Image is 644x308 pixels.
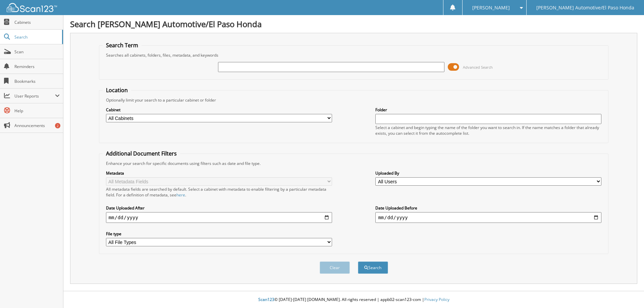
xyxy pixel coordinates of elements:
span: Search [14,34,59,40]
div: All metadata fields are searched by default. Select a cabinet with metadata to enable filtering b... [106,186,332,198]
span: User Reports [14,93,55,99]
span: [PERSON_NAME] Automotive/El Paso Honda [536,6,634,10]
legend: Location [103,86,131,94]
span: [PERSON_NAME] [472,6,510,10]
input: start [106,212,332,223]
div: Optionally limit your search to a particular cabinet or folder [103,97,605,103]
span: Scan [14,49,60,55]
span: Scan123 [258,297,274,302]
span: Advanced Search [463,65,493,70]
a: Privacy Policy [424,297,449,302]
img: scan123-logo-white.svg [7,3,57,12]
div: Select a cabinet and begin typing the name of the folder you want to search in. If the name match... [375,125,601,136]
span: Help [14,108,60,114]
label: Folder [375,107,601,113]
label: Date Uploaded Before [375,205,601,211]
div: Searches all cabinets, folders, files, metadata, and keywords [103,52,605,58]
button: Search [358,261,388,274]
legend: Additional Document Filters [103,150,180,157]
span: Cabinets [14,19,60,25]
a: here [176,192,185,198]
span: Announcements [14,123,60,128]
label: File type [106,231,332,237]
span: Reminders [14,64,60,69]
h1: Search [PERSON_NAME] Automotive/El Paso Honda [70,18,637,29]
label: Cabinet [106,107,332,113]
label: Uploaded By [375,170,601,176]
legend: Search Term [103,42,142,49]
label: Metadata [106,170,332,176]
span: Bookmarks [14,78,60,84]
div: 2 [55,123,60,128]
label: Date Uploaded After [106,205,332,211]
div: Enhance your search for specific documents using filters such as date and file type. [103,161,605,166]
button: Clear [320,261,350,274]
div: © [DATE]-[DATE] [DOMAIN_NAME]. All rights reserved | appb02-scan123-com | [63,292,644,308]
input: end [375,212,601,223]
